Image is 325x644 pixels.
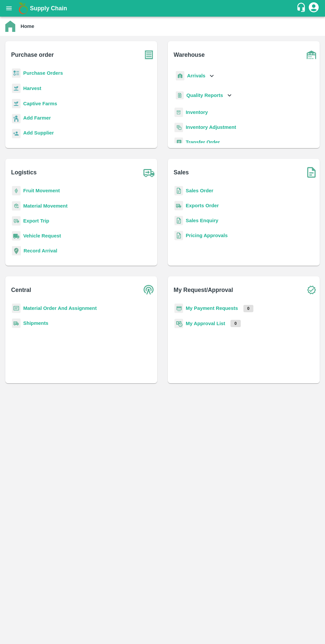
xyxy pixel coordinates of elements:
img: inventory [174,123,183,132]
img: whInventory [174,108,183,117]
img: shipments [12,319,21,328]
img: harvest [12,83,21,93]
div: Arrivals [174,68,216,83]
img: supplier [12,129,21,138]
img: truck [141,164,157,181]
a: Sales Order [186,188,213,193]
a: Fruit Movement [23,188,60,193]
img: reciept [12,68,21,78]
a: Exports Order [186,203,219,208]
b: Warehouse [174,50,205,59]
a: Transfer Order [186,139,220,145]
img: purchase [141,46,157,63]
a: Inventory [186,110,208,115]
img: farmer [12,114,21,124]
div: customer-support [296,2,308,14]
b: Purchase order [11,50,54,59]
img: harvest [12,99,21,109]
b: My Request/Approval [174,285,233,295]
img: approval [174,319,183,328]
p: 0 [243,305,254,312]
b: Central [11,285,31,295]
img: centralMaterial [12,304,21,313]
a: Shipments [23,321,48,326]
img: fruit [12,186,21,196]
a: Add Farmer [23,114,51,123]
img: vehicle [12,231,21,241]
b: Sales [174,168,189,177]
img: whArrival [176,71,184,81]
img: logo [17,2,30,15]
a: Export Trip [23,218,49,224]
a: Captive Farms [23,101,57,106]
b: Add Supplier [23,130,54,136]
a: My Payment Requests [186,306,238,311]
img: sales [174,231,183,240]
img: sales [174,186,183,196]
img: sales [174,216,183,226]
a: Vehicle Request [23,233,61,238]
img: whTransfer [174,138,183,147]
img: recordArrival [12,246,21,255]
a: Material Order And Assignment [23,306,97,311]
a: Supply Chain [30,4,296,13]
p: 0 [230,320,241,327]
b: Home [21,24,34,29]
a: Pricing Approvals [186,233,227,238]
a: My Approval List [186,321,225,326]
a: Add Supplier [23,129,54,138]
button: open drawer [1,1,17,16]
img: check [303,282,320,298]
img: shipments [174,201,183,211]
a: Harvest [23,86,41,91]
b: Arrivals [187,73,205,78]
b: Add Farmer [23,115,51,121]
img: central [141,282,157,298]
div: account of current user [308,1,320,15]
b: Quality Reports [186,93,223,98]
img: soSales [303,164,320,181]
a: Purchase Orders [23,70,63,76]
img: warehouse [303,46,320,63]
a: Inventory Adjustment [186,125,236,130]
b: Supply Chain [30,5,67,12]
img: home [5,21,15,32]
img: qualityReport [176,91,184,100]
img: material [12,201,21,211]
a: Sales Enquiry [186,218,218,223]
a: Record Arrival [24,248,57,253]
img: delivery [12,216,21,226]
a: Material Movement [23,203,68,209]
img: payment [174,304,183,313]
b: Logistics [11,168,37,177]
div: Quality Reports [174,89,233,102]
